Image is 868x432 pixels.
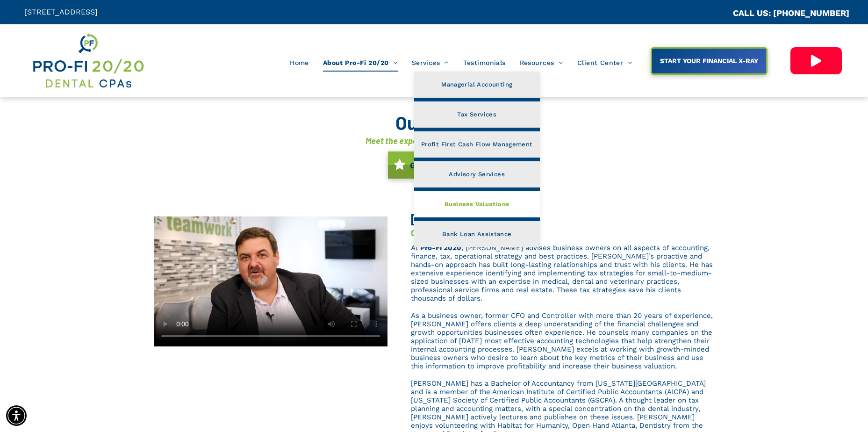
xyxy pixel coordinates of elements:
span: Managerial Accounting [441,79,512,91]
span: START YOUR FINANCIAL X-RAY [657,52,761,69]
a: Get Started [388,151,481,179]
a: About Pro-Fi 20/20 [316,54,405,72]
a: Testimonials [456,54,513,72]
a: Tax Services [414,101,540,128]
span: Business Valuations [445,198,509,210]
a: Resources [513,54,570,72]
a: Bank Loan Assistance [414,221,540,247]
a: Pro-Fi 2020 [420,244,461,252]
font: Meet the experts behind Pro-Fi 20/20 [366,136,502,146]
span: Advisory Services [449,168,505,180]
span: Bank Loan Assistance [442,228,512,240]
span: Tax Services [457,108,496,121]
img: Get Dental CPA Consulting, Bookkeeping, & Bank Loans [31,31,144,90]
span: Services [412,54,449,72]
span: [STREET_ADDRESS] [24,7,98,16]
a: Services [405,54,456,72]
a: Managerial Accounting [414,72,540,98]
div: Accessibility Menu [6,405,27,426]
a: Advisory Services [414,161,540,187]
span: CA::CALLC [693,9,733,18]
span: Profit First Cash Flow Management [421,138,533,151]
span: Get Started [407,156,461,175]
font: CEO and Founding Partner [411,228,509,238]
span: [PERSON_NAME], CPA [411,212,528,226]
a: START YOUR FINANCIAL X-RAY [651,47,768,75]
a: Profit First Cash Flow Management [414,131,540,158]
a: CALL US: [PHONE_NUMBER] [733,8,849,18]
a: Home [283,54,316,72]
span: At [411,244,418,252]
span: As a business owner, former CFO and Controller with more than 20 years of experience, [PERSON_NAM... [411,311,713,370]
font: Our Team [395,111,473,134]
a: Business Valuations [414,191,540,217]
span: , [PERSON_NAME] advises business owners on all aspects of accounting, finance, tax, operational s... [411,244,713,302]
a: Client Center [570,54,639,72]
